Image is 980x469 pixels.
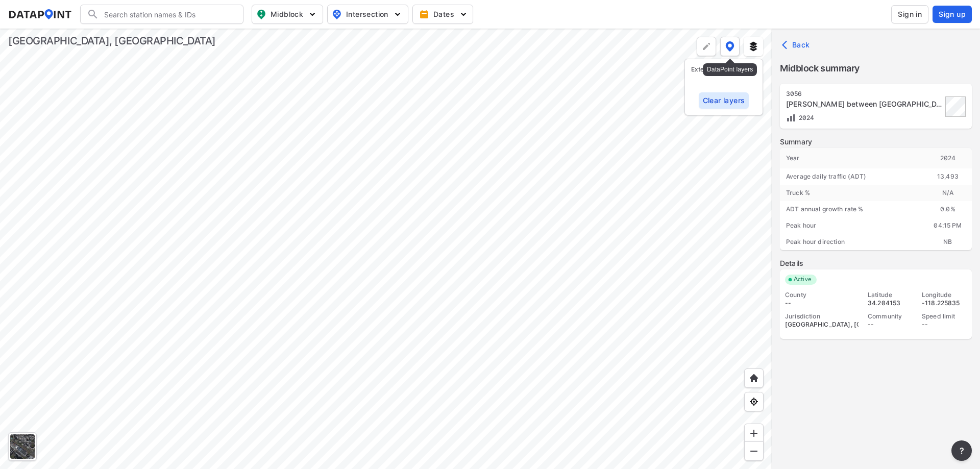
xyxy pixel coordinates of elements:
img: +Dz8AAAAASUVORK5CYII= [701,41,712,52]
button: Back [780,37,814,53]
div: -- [868,320,913,329]
label: Details [780,258,972,268]
span: 2024 [796,114,815,121]
div: County [785,291,859,299]
div: [GEOGRAPHIC_DATA], [GEOGRAPHIC_DATA] [8,34,216,48]
span: Sign in [898,9,922,19]
div: -- [922,320,967,329]
button: Sign up [933,6,972,23]
button: Clear layers [699,92,749,109]
div: Peak hour [780,217,924,234]
img: 5YPKRKmlfpI5mqlR8AD95paCi+0kK1fRFDJSaMmawlwaeJcJwk9O2fotCW5ve9gAAAAASUVORK5CYII= [393,9,403,19]
button: Intersection [327,5,408,24]
input: Search [99,6,237,22]
span: Midblock [256,8,316,20]
div: N/A [924,185,972,201]
div: -- [785,299,859,307]
div: 04:15 PM [924,217,972,234]
label: Summary [780,137,972,147]
div: Polygon tool [697,37,716,56]
div: Latitude [868,291,913,299]
span: Intersection [332,8,402,20]
div: 2024 [924,148,972,168]
button: Sign in [891,5,928,23]
div: NB [924,234,972,250]
div: Speed limit [922,312,967,320]
img: close-external-leyer.3061a1c7.svg [748,65,756,73]
span: ? [958,445,966,457]
img: 5YPKRKmlfpI5mqlR8AD95paCi+0kK1fRFDJSaMmawlwaeJcJwk9O2fotCW5ve9gAAAAASUVORK5CYII= [458,9,469,19]
button: Midblock [252,5,323,24]
div: Truck % [780,185,924,201]
img: ZvzfEJKXnyWIrJytrsY285QMwk63cM6Drc+sIAAAAASUVORK5CYII= [749,428,759,438]
div: ADT annual growth rate % [780,201,924,217]
div: Home [744,368,764,388]
button: delete [748,65,756,73]
img: layers.ee07997e.svg [748,41,758,52]
div: 34.204153 [868,299,913,307]
img: map_pin_int.54838e6b.svg [331,8,343,20]
span: Dates [421,9,467,19]
button: Dates [412,5,473,24]
div: 3056 [786,90,942,98]
div: Zoom out [744,441,764,461]
img: Volume count [786,113,796,123]
div: Average daily traffic (ADT) [780,168,924,185]
span: Active [790,275,817,285]
button: more [951,440,972,461]
img: calendar-gold.39a51dde.svg [419,9,429,19]
img: MAAAAAElFTkSuQmCC [749,446,759,456]
img: map_pin_mid.602f9df1.svg [255,8,267,20]
div: Year [780,148,924,168]
label: Midblock summary [780,61,972,76]
div: Jurisdiction [785,312,859,320]
div: Community [868,312,913,320]
div: Peak hour direction [780,234,924,250]
div: 13,493 [924,168,972,185]
div: 0.0 % [924,201,972,217]
div: [GEOGRAPHIC_DATA], [GEOGRAPHIC_DATA] [785,320,859,329]
div: View my location [744,392,764,411]
img: +XpAUvaXAN7GudzAAAAAElFTkSuQmCC [749,373,759,383]
div: Toggle basemap [8,432,37,461]
span: Back [784,40,810,50]
span: Clear layers [703,95,745,106]
a: Sign up [930,6,972,23]
img: zeq5HYn9AnE9l6UmnFLPAAAAAElFTkSuQmCC [749,397,759,407]
button: External layers [744,37,763,56]
div: Verdugo Rd between Honolulu Ave/Verdugo Blvd and Broadview Dr [786,99,942,109]
p: External layers [691,65,756,73]
span: Sign up [939,9,966,19]
img: 5YPKRKmlfpI5mqlR8AD95paCi+0kK1fRFDJSaMmawlwaeJcJwk9O2fotCW5ve9gAAAAASUVORK5CYII= [307,9,317,19]
a: Sign in [889,5,930,23]
div: Zoom in [744,424,764,443]
div: -118.225835 [922,299,967,307]
div: Longitude [922,291,967,299]
img: data-point-layers.37681fc9.svg [725,41,734,52]
img: dataPointLogo.9353c09d.svg [8,9,72,19]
